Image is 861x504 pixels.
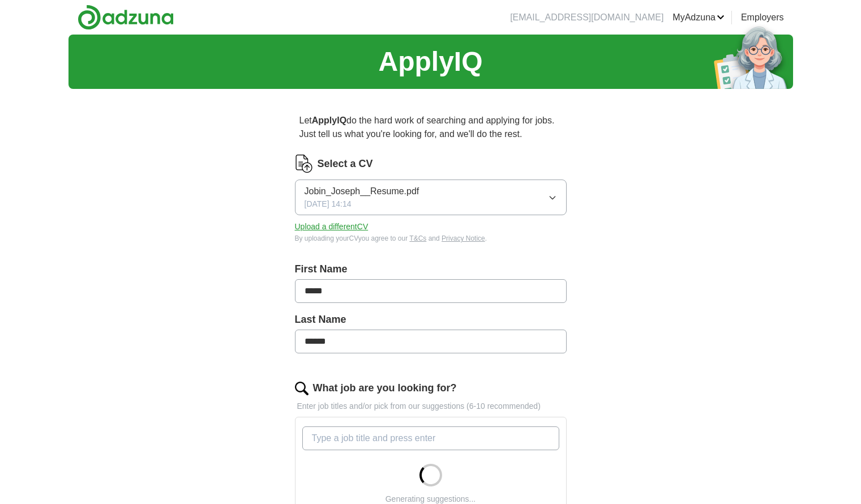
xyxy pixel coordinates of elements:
[295,221,369,233] button: Upload a differentCV
[295,400,567,412] p: Enter job titles and/or pick from our suggestions (6-10 recommended)
[295,382,309,395] img: search.png
[305,198,352,210] span: [DATE] 14:14
[295,312,567,327] label: Last Name
[318,156,373,172] label: Select a CV
[295,262,567,277] label: First Name
[510,11,663,24] li: [EMAIL_ADDRESS][DOMAIN_NAME]
[295,180,567,215] button: Jobin_Joseph__Resume.pdf[DATE] 14:14
[378,41,482,82] h1: ApplyIQ
[672,11,725,24] a: MyAdzuna
[312,116,346,125] strong: ApplyIQ
[741,11,784,24] a: Employers
[313,381,457,396] label: What job are you looking for?
[295,233,567,244] div: By uploading your CV you agree to our and .
[442,234,485,242] a: Privacy Notice
[295,109,567,146] p: Let do the hard work of searching and applying for jobs. Just tell us what you're looking for, an...
[302,426,559,450] input: Type a job title and press enter
[409,234,426,242] a: T&Cs
[78,5,174,30] img: Adzuna logo
[295,155,313,173] img: CV Icon
[305,185,419,198] span: Jobin_Joseph__Resume.pdf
